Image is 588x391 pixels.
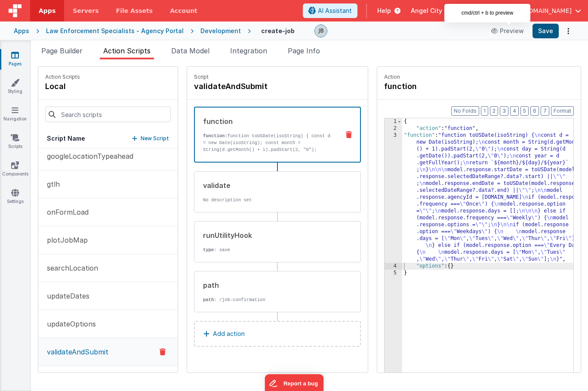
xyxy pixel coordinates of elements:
[38,282,178,310] button: updateDates
[42,151,133,161] p: googleLocationTypeahead
[38,338,178,366] button: validateAndSubmit
[486,24,529,38] button: Preview
[533,24,559,38] button: Save
[46,27,184,35] div: Law Enforcement Specialists - Agency Portal
[385,125,402,132] div: 2
[530,106,539,116] button: 6
[203,297,214,302] strong: path
[385,118,402,125] div: 1
[377,6,391,15] span: Help
[42,179,60,189] p: gtlh
[203,197,333,203] p: No description set
[384,80,513,92] h4: function
[551,106,574,116] button: Format
[444,4,530,22] div: cmd/ctrl + b to preview
[261,28,295,34] h4: create-job
[203,230,333,240] div: runUtilityHook
[303,3,357,18] button: AI Assistant
[42,263,98,273] p: searchLocation
[14,27,29,35] div: Apps
[38,198,178,226] button: onFormLoad
[451,106,479,116] button: No Folds
[200,27,241,35] div: Development
[171,46,209,55] span: Data Model
[481,106,488,116] button: 1
[203,280,333,290] div: path
[38,142,178,170] button: googleLocationTypeahead
[42,207,89,217] p: onFormLoad
[41,46,83,55] span: Page Builder
[141,134,169,143] p: New Script
[203,246,333,253] p: : save
[562,25,574,37] button: Options
[411,6,581,15] button: Angel City Data — [EMAIL_ADDRESS][DOMAIN_NAME]
[47,134,85,143] h5: Script Name
[45,80,80,92] h4: local
[203,296,333,303] p: : /job-confirmation
[42,347,108,357] p: validateAndSubmit
[520,106,529,116] button: 5
[38,254,178,282] button: searchLocation
[384,74,574,80] p: Action
[38,310,178,338] button: updateOptions
[73,6,99,15] span: Servers
[203,116,332,126] div: function
[203,133,228,139] strong: function:
[45,107,171,122] input: Search scripts
[203,247,214,252] strong: type
[194,74,361,80] p: Script
[38,170,178,198] button: gtlh
[42,319,96,329] p: updateOptions
[411,6,466,15] span: Angel City Data —
[203,132,332,174] p: function toUSDate(isoString) { const d = new Date(isoString); const month = String(d.getMonth() +...
[45,74,80,80] p: Action Scripts
[213,329,245,339] p: Add action
[385,263,402,270] div: 4
[490,106,498,116] button: 2
[42,291,89,301] p: updateDates
[541,106,549,116] button: 7
[203,180,333,191] div: validate
[318,6,352,15] span: AI Assistant
[132,134,169,143] button: New Script
[42,235,88,245] p: plotJobMap
[385,132,402,263] div: 3
[385,270,402,277] div: 5
[288,46,320,55] span: Page Info
[39,6,55,15] span: Apps
[103,46,151,55] span: Action Scripts
[230,46,267,55] span: Integration
[315,25,327,37] img: 9990944320bbc1bcb8cfbc08cd9c0949
[116,6,153,15] span: File Assets
[38,226,178,254] button: plotJobMap
[194,321,361,347] button: Add action
[510,106,519,116] button: 4
[500,106,508,116] button: 3
[194,80,323,92] h4: validateAndSubmit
